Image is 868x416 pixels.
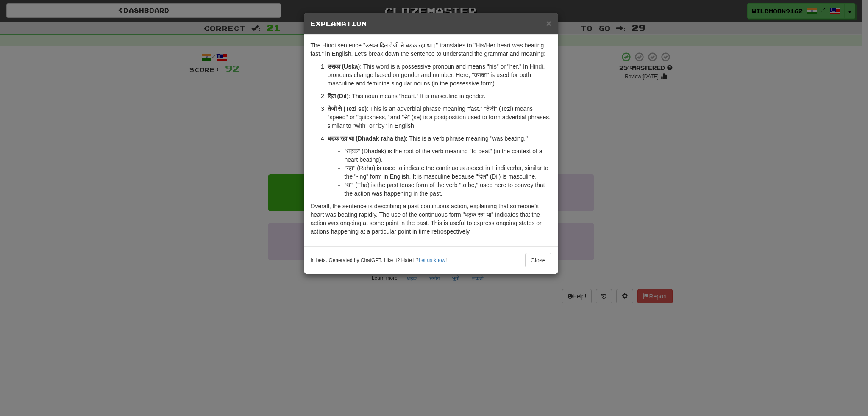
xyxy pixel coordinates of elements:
[328,134,551,143] p: : This is a verb phrase meaning "was beating."
[311,257,447,264] small: In beta. Generated by ChatGPT. Like it? Hate it? !
[311,202,551,236] p: Overall, the sentence is describing a past continuous action, explaining that someone’s heart was...
[328,93,349,99] strong: दिल (Dil)
[419,257,445,263] a: Let us know
[328,105,367,112] strong: तेजी से (Tezi se)
[328,92,551,100] p: : This noun means "heart." It is masculine in gender.
[328,105,551,130] p: : This is an adverbial phrase meaning "fast." "तेजी" (Tezi) means "speed" or "quickness," and "से...
[546,18,551,28] span: ×
[525,253,551,267] button: Close
[328,63,360,70] strong: उसका (Uska)
[345,164,551,181] li: "रहा" (Raha) is used to indicate the continuous aspect in Hindi verbs, similar to the "-ing" form...
[345,147,551,164] li: "धड़क" (Dhadak) is the root of the verb meaning "to beat" (in the context of a heart beating).
[311,41,551,58] p: The Hindi sentence "उसका दिल तेजी से धड़क रहा था।" translates to "His/Her heart was beating fast....
[311,19,551,28] h5: Explanation
[328,135,406,142] strong: धड़क रहा था (Dhadak raha tha)
[546,19,551,28] button: Close
[345,181,551,198] li: "था" (Tha) is the past tense form of the verb "to be," used here to convey that the action was ha...
[328,62,551,88] p: : This word is a possessive pronoun and means "his" or "her." In Hindi, pronouns change based on ...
